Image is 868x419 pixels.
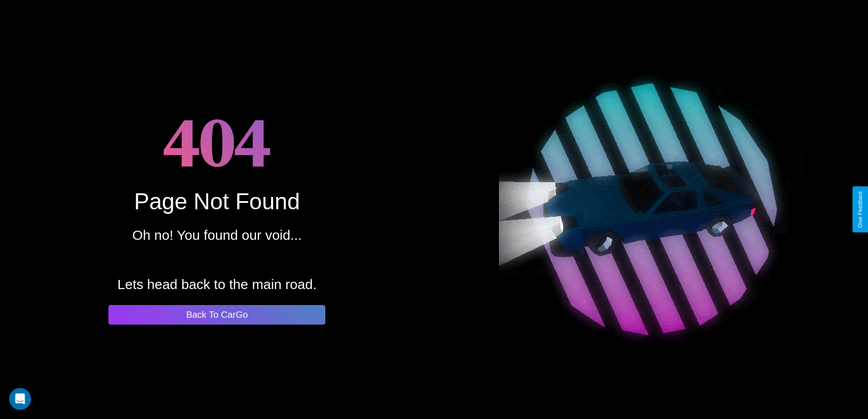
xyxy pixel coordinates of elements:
[118,223,317,297] p: Oh no! You found our void... Lets head back to the main road.
[9,388,31,410] div: Open Intercom Messenger
[163,95,271,188] h1: 404
[108,305,325,325] button: Back To CarGo
[134,188,300,215] div: Page Not Found
[499,57,803,362] img: spinning car
[857,191,863,228] div: Give Feedback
